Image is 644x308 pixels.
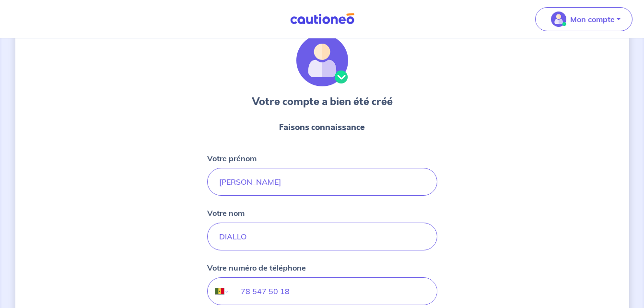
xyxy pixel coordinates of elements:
img: illu_account_valid_menu.svg [551,12,566,27]
input: John [207,168,437,196]
img: Cautioneo [286,13,358,25]
img: illu_account_valid.svg [296,35,348,86]
input: Doe [207,223,437,250]
p: Votre prénom [207,153,257,164]
p: Faisons connaissance [279,121,365,133]
input: 06 34 34 34 34 [229,278,436,305]
h3: Votre compte a bien été créé [252,94,393,109]
p: Mon compte [570,13,615,25]
p: Votre nom [207,207,245,219]
button: illu_account_valid_menu.svgMon compte [535,7,632,31]
p: Votre numéro de téléphone [207,262,306,273]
